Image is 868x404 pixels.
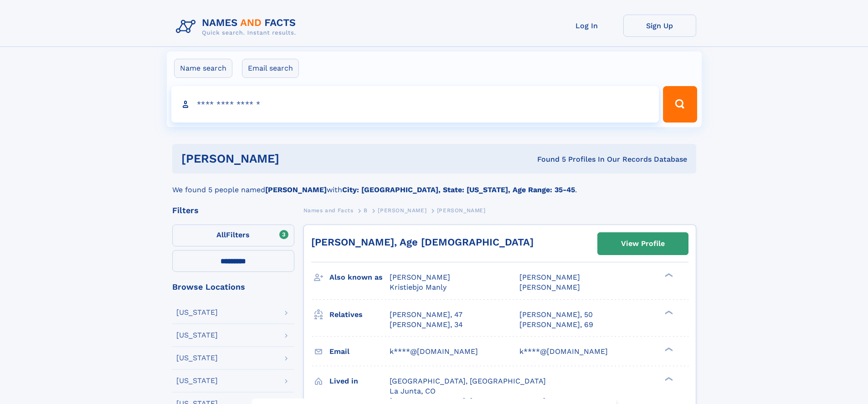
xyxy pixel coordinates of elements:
[519,310,593,320] a: [PERSON_NAME], 50
[242,59,299,78] label: Email search
[172,225,294,246] label: Filters
[181,153,408,164] h1: [PERSON_NAME]
[329,307,390,322] h3: Relatives
[519,320,593,330] a: [PERSON_NAME], 69
[329,373,390,389] h3: Lived in
[171,86,659,123] input: search input
[663,272,673,278] div: ❯
[176,332,218,339] div: [US_STATE]
[364,207,368,214] span: B
[176,354,218,362] div: [US_STATE]
[342,185,575,194] b: City: [GEOGRAPHIC_DATA], State: [US_STATE], Age Range: 35-45
[663,376,673,382] div: ❯
[390,387,436,395] span: La Junta, CO
[390,320,463,330] a: [PERSON_NAME], 34
[663,86,697,123] button: Search Button
[311,236,534,248] a: [PERSON_NAME], Age [DEMOGRAPHIC_DATA]
[598,233,688,255] a: View Profile
[663,346,673,352] div: ❯
[408,154,687,164] div: Found 5 Profiles In Our Records Database
[176,309,218,316] div: [US_STATE]
[172,15,303,39] img: Logo Names and Facts
[378,205,426,216] a: [PERSON_NAME]
[621,233,665,254] div: View Profile
[216,230,226,239] span: All
[623,15,696,37] a: Sign Up
[390,310,462,320] a: [PERSON_NAME], 47
[265,185,327,194] b: [PERSON_NAME]
[550,15,623,37] a: Log In
[437,207,486,214] span: [PERSON_NAME]
[364,205,368,216] a: B
[174,59,232,78] label: Name search
[378,207,426,214] span: [PERSON_NAME]
[390,273,450,281] span: [PERSON_NAME]
[172,206,294,215] div: Filters
[519,283,580,291] span: [PERSON_NAME]
[519,273,580,281] span: [PERSON_NAME]
[390,377,546,385] span: [GEOGRAPHIC_DATA], [GEOGRAPHIC_DATA]
[172,174,696,195] div: We found 5 people named with .
[172,283,294,291] div: Browse Locations
[329,270,390,285] h3: Also known as
[390,283,447,291] span: Kristiebjo Manly
[329,344,390,359] h3: Email
[663,309,673,315] div: ❯
[176,377,218,384] div: [US_STATE]
[303,205,354,216] a: Names and Facts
